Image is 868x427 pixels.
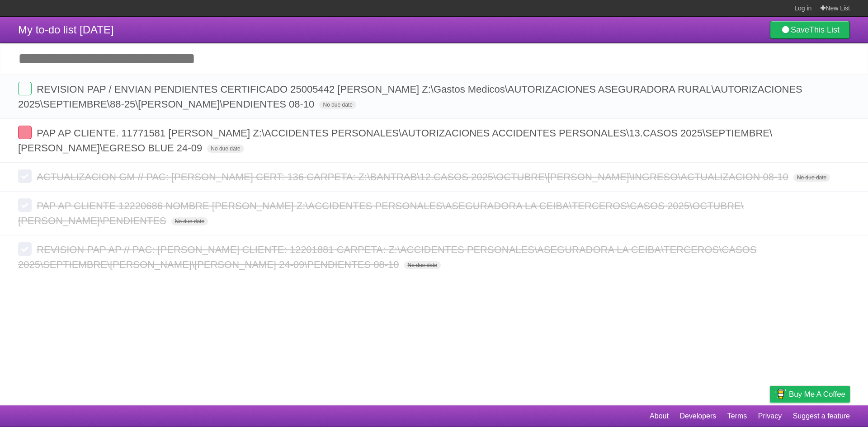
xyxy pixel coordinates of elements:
[650,408,669,425] a: About
[770,21,850,39] a: SaveThis List
[18,169,32,183] label: Done
[207,145,244,153] span: No due date
[770,386,850,403] a: Buy me a coffee
[18,200,744,226] span: PAP AP CLIENTE 12220686 NOMBRE [PERSON_NAME] Z:\ACCIDENTES PERSONALES\ASEGURADORA LA CEIBA\TERCER...
[18,126,32,139] label: Done
[37,171,791,183] span: ACTUALIZACION GM // PAC: [PERSON_NAME] CERT: 136 CARPETA: Z:\BANTRAB\12.CASOS 2025\OCTUBRE\[PERSO...
[18,23,114,36] span: My to-do list [DATE]
[793,174,830,182] span: No due date
[679,408,716,425] a: Developers
[404,261,441,269] span: No due date
[809,25,840,34] b: This List
[18,242,32,256] label: Done
[774,386,787,402] img: Buy me a coffee
[18,127,772,154] span: PAP AP CLIENTE. 11771581 [PERSON_NAME] Z:\ACCIDENTES PERSONALES\AUTORIZACIONES ACCIDENTES PERSONA...
[171,217,208,225] span: No due date
[758,408,782,425] a: Privacy
[18,82,32,95] label: Done
[789,386,845,402] span: Buy me a coffee
[319,101,356,109] span: No due date
[727,408,747,425] a: Terms
[18,84,802,110] span: REVISION PAP / ENVIAN PENDIENTES CERTIFICADO 25005442 [PERSON_NAME] Z:\Gastos Medicos\AUTORIZACIO...
[18,244,756,270] span: REVISION PAP AP // PAC: [PERSON_NAME] CLIENTE: 12201881 CARPETA: Z:\ACCIDENTES PERSONALES\ASEGURA...
[18,198,32,212] label: Done
[793,408,850,425] a: Suggest a feature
